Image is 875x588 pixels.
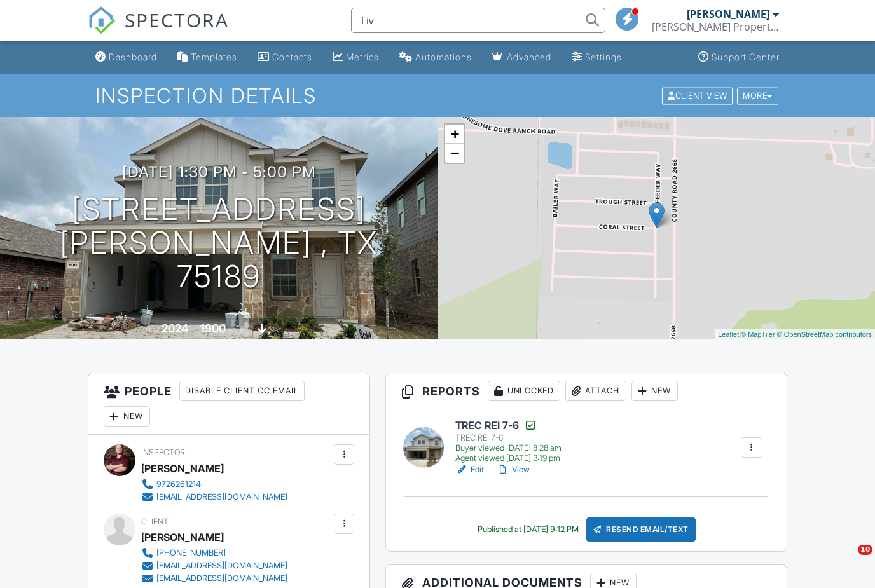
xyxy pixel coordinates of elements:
span: SPECTORA [125,6,229,33]
a: [EMAIL_ADDRESS][DOMAIN_NAME] [141,491,287,503]
a: © OpenStreetMap contributors [777,331,872,338]
div: TREC REI 7-6 [455,433,562,443]
h3: Reports [386,373,787,409]
a: TREC REI 7-6 TREC REI 7-6 Buyer viewed [DATE] 8:28 am Agent viewed [DATE] 3:19 pm [455,419,562,463]
span: 10 [858,545,872,555]
iframe: Intercom live chat [832,545,862,575]
a: Templates [172,46,242,69]
a: 9726261214 [141,478,287,491]
div: Morrison Property Inspections Dallas [652,20,779,33]
h6: TREC REI 7-6 [455,419,562,432]
a: Support Center [693,46,785,69]
a: Dashboard [90,46,162,69]
a: Settings [567,46,627,69]
div: Contacts [272,51,312,62]
a: Edit [455,463,484,476]
div: Metrics [346,51,379,62]
a: Leaflet [718,331,739,338]
div: Advanced [507,51,551,62]
a: Advanced [487,46,556,69]
div: Templates [191,51,237,62]
div: Unlocked [488,381,560,401]
a: Zoom out [445,144,464,163]
a: [EMAIL_ADDRESS][DOMAIN_NAME] [141,572,287,585]
div: Resend Email/Text [586,517,696,542]
h1: [STREET_ADDRESS] [PERSON_NAME] , Tx 75189 [20,193,417,293]
div: Dashboard [109,51,157,62]
div: Client View [662,87,733,104]
div: [PERSON_NAME] [141,528,224,547]
div: New [631,381,678,401]
div: New [104,406,150,427]
div: Agent viewed [DATE] 3:19 pm [455,453,562,463]
div: 1900 [200,322,226,335]
div: Support Center [712,51,780,62]
span: slab [268,325,282,334]
div: [PERSON_NAME] [687,8,769,20]
h3: [DATE] 1:30 pm - 5:00 pm [122,163,316,181]
a: [EMAIL_ADDRESS][DOMAIN_NAME] [141,559,287,572]
div: | [715,329,875,340]
span: Built [146,325,160,334]
a: SPECTORA [88,17,229,44]
h3: People [88,373,370,435]
div: [PHONE_NUMBER] [156,548,226,558]
div: Published at [DATE] 9:12 PM [478,524,579,535]
a: [PHONE_NUMBER] [141,547,287,559]
span: Inspector [141,448,185,457]
div: [PERSON_NAME] [141,459,224,478]
span: Client [141,517,169,526]
div: More [737,87,778,104]
div: Buyer viewed [DATE] 8:28 am [455,443,562,453]
div: [EMAIL_ADDRESS][DOMAIN_NAME] [156,573,287,584]
input: Search everything... [351,8,605,33]
div: [EMAIL_ADDRESS][DOMAIN_NAME] [156,561,287,571]
a: © MapTiler [741,331,775,338]
a: Metrics [327,46,384,69]
div: Attach [565,381,626,401]
h1: Inspection Details [95,85,779,107]
a: Client View [661,90,736,100]
span: sq. ft. [228,325,245,334]
div: [EMAIL_ADDRESS][DOMAIN_NAME] [156,492,287,502]
div: 2024 [162,322,188,335]
div: Disable Client CC Email [179,381,305,401]
a: View [497,463,530,476]
a: Automations (Basic) [394,46,477,69]
img: The Best Home Inspection Software - Spectora [88,6,116,34]
div: Settings [585,51,622,62]
div: 9726261214 [156,479,201,489]
div: Automations [415,51,472,62]
a: Zoom in [445,125,464,144]
a: Contacts [252,46,317,69]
